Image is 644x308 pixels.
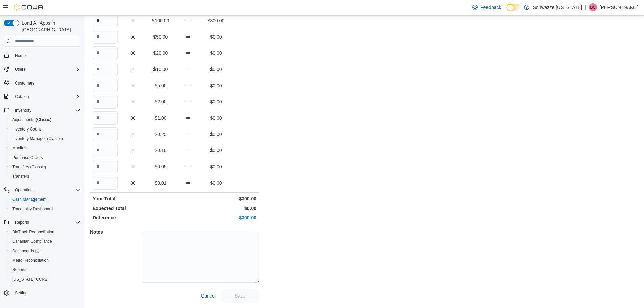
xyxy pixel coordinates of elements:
button: Operations [12,186,38,194]
p: $300.00 [176,214,256,221]
span: Inventory Manager (Classic) [9,135,80,143]
a: Feedback [470,1,504,14]
input: Quantity [93,79,118,92]
a: Metrc Reconciliation [9,256,51,264]
a: Reports [9,266,29,274]
span: Home [12,51,80,60]
span: Transfers [12,174,29,179]
button: Home [1,51,83,61]
span: Reports [12,218,80,227]
a: Transfers (Classic) [9,163,49,171]
span: Cash Management [12,197,46,202]
span: Dashboards [12,248,39,254]
p: $1.00 [148,115,173,121]
button: Inventory [1,105,83,115]
span: Cash Management [9,195,80,204]
button: Reports [12,218,32,227]
p: $50.00 [148,33,173,40]
span: Metrc Reconciliation [12,258,49,263]
a: Cash Management [9,195,49,204]
span: BioTrack Reconciliation [9,228,80,236]
p: Schwazze [US_STATE] [533,3,582,11]
p: $0.00 [204,98,229,105]
p: $0.00 [204,115,229,121]
p: Difference [93,214,173,221]
span: Users [15,67,25,72]
span: Transfers (Classic) [12,164,46,170]
input: Quantity [93,144,118,157]
a: Adjustments (Classic) [9,116,54,124]
span: Adjustments (Classic) [9,116,80,124]
div: Brennan Croy [589,3,597,11]
p: $0.10 [148,147,173,154]
a: [US_STATE] CCRS [9,275,50,283]
button: Manifests [7,143,83,153]
button: Catalog [12,93,31,101]
p: $300.00 [204,17,229,24]
a: Dashboards [7,246,83,256]
p: $5.00 [148,82,173,89]
span: Reports [9,266,80,274]
p: $0.00 [204,147,229,154]
p: $0.00 [204,131,229,138]
span: BC [590,3,596,11]
button: Canadian Compliance [7,237,83,246]
a: Inventory Manager (Classic) [9,135,66,143]
button: [US_STATE] CCRS [7,275,83,284]
p: $0.00 [176,205,256,212]
p: $0.00 [204,82,229,89]
p: $2.00 [148,98,173,105]
input: Quantity [93,127,118,141]
span: Operations [12,186,80,194]
button: Metrc Reconciliation [7,256,83,265]
img: Cova [14,4,44,11]
a: Inventory Count [9,125,44,133]
input: Quantity [93,30,118,44]
span: Reports [12,267,26,273]
button: Cancel [198,289,218,303]
p: | [585,3,586,11]
p: $0.00 [204,66,229,73]
span: Inventory Manager (Classic) [12,136,63,141]
span: Settings [12,289,80,297]
input: Quantity [93,176,118,190]
input: Quantity [93,14,118,27]
a: Purchase Orders [9,153,46,162]
p: Expected Total [93,205,173,212]
button: Inventory Count [7,124,83,134]
button: Adjustments (Classic) [7,115,83,124]
span: Inventory [12,106,80,114]
span: Canadian Compliance [9,237,80,245]
button: Traceabilty Dashboard [7,204,83,214]
p: $0.00 [204,33,229,40]
span: Catalog [12,93,80,101]
button: Inventory Manager (Classic) [7,134,83,143]
p: $20.00 [148,50,173,56]
a: Transfers [9,172,32,181]
input: Quantity [93,160,118,173]
span: Catalog [15,94,29,99]
p: $0.01 [148,180,173,186]
a: Manifests [9,144,32,152]
a: Customers [12,79,37,87]
span: Transfers (Classic) [9,163,80,171]
p: $300.00 [176,195,256,202]
button: Users [12,65,28,73]
span: Dashboards [9,247,80,255]
a: Settings [12,289,32,297]
span: Washington CCRS [9,275,80,283]
span: Manifests [12,145,29,151]
span: Customers [15,80,34,86]
button: Reports [7,265,83,275]
span: Load All Apps in [GEOGRAPHIC_DATA] [19,20,80,33]
span: Inventory Count [9,125,80,133]
button: Inventory [12,106,34,114]
input: Quantity [93,63,118,76]
p: $0.25 [148,131,173,138]
span: Adjustments (Classic) [12,117,51,122]
button: Reports [1,218,83,227]
a: Traceabilty Dashboard [9,205,55,213]
button: Save [221,289,259,303]
span: [US_STATE] CCRS [12,277,47,282]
